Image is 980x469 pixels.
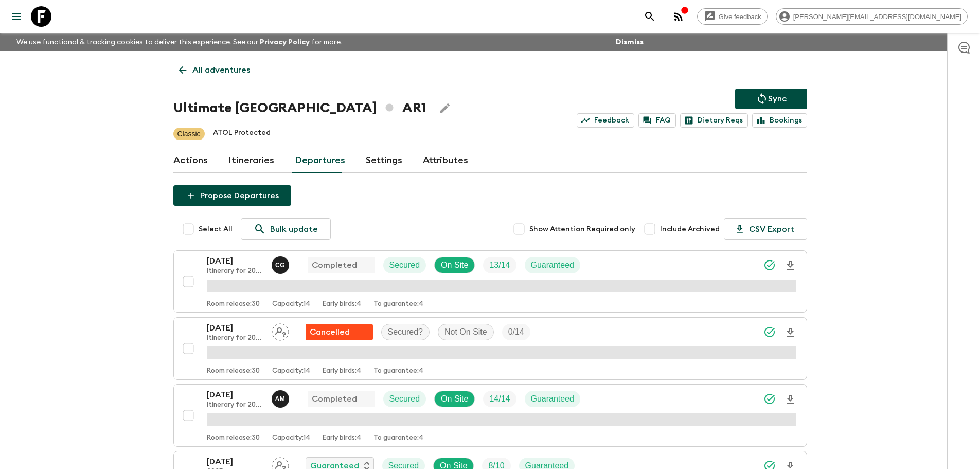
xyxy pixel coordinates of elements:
[697,8,768,25] a: Give feedback
[173,317,807,380] button: [DATE]Itinerary for 2023 & AR1_[DATE] + AR1_[DATE] (DO NOT USE AFTER AR1_[DATE]) (old)Assign pack...
[207,389,263,401] p: [DATE]
[12,33,346,51] p: We use functional & tracking cookies to deliver this experience. See our for more.
[207,456,263,468] p: [DATE]
[207,322,263,334] p: [DATE]
[173,60,256,80] a: All adventures
[272,460,289,468] span: Assign pack leader
[441,393,468,405] p: On Site
[784,259,796,272] svg: Download Onboarding
[483,391,516,407] div: Trip Fill
[272,393,291,402] span: Alejandro Moreiras
[638,113,676,128] a: FAQ
[270,223,318,235] p: Bulk update
[389,259,420,271] p: Secured
[272,367,310,375] p: Capacity: 14
[207,255,263,267] p: [DATE]
[531,393,575,405] p: Guaranteed
[577,113,634,128] a: Feedback
[763,326,776,338] svg: Synced Successfully
[207,434,260,442] p: Room release: 30
[177,129,201,139] p: Classic
[508,326,524,338] p: 0 / 14
[272,300,310,308] p: Capacity: 14
[199,224,233,234] span: Select All
[373,300,423,308] p: To guarantee: 4
[323,434,361,442] p: Early birds: 4
[366,148,402,173] a: Settings
[724,218,807,240] button: CSV Export
[423,148,468,173] a: Attributes
[529,224,635,234] span: Show Attention Required only
[434,391,475,407] div: On Site
[323,300,361,308] p: Early birds: 4
[381,324,430,340] div: Secured?
[434,257,475,273] div: On Site
[489,259,510,271] p: 13 / 14
[272,259,291,268] span: Cintia Grimaldi
[735,89,807,109] button: Sync adventure departures to the booking engine
[763,259,776,271] svg: Synced Successfully
[489,393,510,405] p: 14 / 14
[6,6,27,27] button: menu
[228,148,274,173] a: Itineraries
[444,326,487,338] p: Not On Site
[383,257,426,273] div: Secured
[680,113,748,128] a: Dietary Reqs
[207,401,263,409] p: Itinerary for 2023 & AR1_[DATE] + AR1_[DATE] (DO NOT USE AFTER AR1_[DATE]) (old)
[502,324,530,340] div: Trip Fill
[776,8,968,25] div: [PERSON_NAME][EMAIL_ADDRESS][DOMAIN_NAME]
[207,300,260,308] p: Room release: 30
[272,326,289,335] span: Assign pack leader
[483,257,516,273] div: Trip Fill
[768,93,787,105] p: Sync
[312,259,357,271] p: Completed
[531,259,575,271] p: Guaranteed
[784,393,796,406] svg: Download Onboarding
[241,218,331,240] a: Bulk update
[192,64,250,76] p: All adventures
[272,434,310,442] p: Capacity: 14
[639,6,660,27] button: search adventures
[441,259,468,271] p: On Site
[173,185,291,206] button: Propose Departures
[173,250,807,313] button: [DATE]Itinerary for 2023 & AR1_[DATE] + AR1_[DATE] (DO NOT USE AFTER AR1_[DATE]) (old)Cintia Grim...
[207,367,260,375] p: Room release: 30
[312,393,357,405] p: Completed
[784,326,796,339] svg: Download Onboarding
[323,367,361,375] p: Early birds: 4
[373,367,423,375] p: To guarantee: 4
[752,113,807,128] a: Bookings
[173,148,208,173] a: Actions
[788,13,967,21] span: [PERSON_NAME][EMAIL_ADDRESS][DOMAIN_NAME]
[383,391,426,407] div: Secured
[660,224,720,234] span: Include Archived
[213,128,271,140] p: ATOL Protected
[173,384,807,447] button: [DATE]Itinerary for 2023 & AR1_[DATE] + AR1_[DATE] (DO NOT USE AFTER AR1_[DATE]) (old)Alejandro M...
[207,334,263,342] p: Itinerary for 2023 & AR1_[DATE] + AR1_[DATE] (DO NOT USE AFTER AR1_[DATE]) (old)
[438,324,494,340] div: Not On Site
[713,13,767,21] span: Give feedback
[207,267,263,275] p: Itinerary for 2023 & AR1_[DATE] + AR1_[DATE] (DO NOT USE AFTER AR1_[DATE]) (old)
[613,35,646,49] button: Dismiss
[295,148,345,173] a: Departures
[260,39,310,46] a: Privacy Policy
[373,434,423,442] p: To guarantee: 4
[435,98,455,118] button: Edit Adventure Title
[763,393,776,405] svg: Synced Successfully
[173,98,426,118] h1: Ultimate [GEOGRAPHIC_DATA] AR1
[310,326,350,338] p: Cancelled
[388,326,423,338] p: Secured?
[306,324,373,340] div: Flash Pack cancellation
[389,393,420,405] p: Secured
